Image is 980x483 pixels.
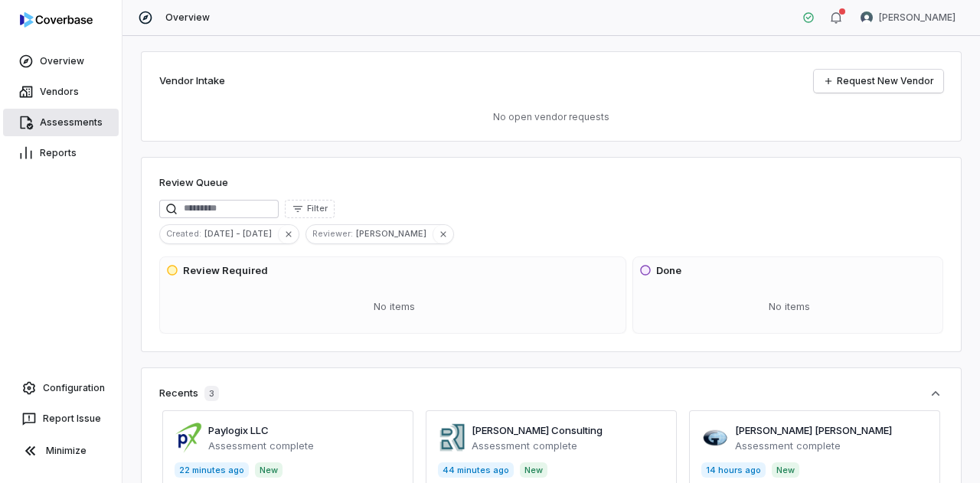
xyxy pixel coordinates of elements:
[3,109,119,136] a: Assessments
[814,70,943,93] a: Request New Vendor
[6,374,116,402] a: Configuration
[639,287,939,327] div: No items
[3,47,119,75] a: Overview
[183,263,268,279] h3: Review Required
[20,12,93,28] img: logo-D7KZi-bG.svg
[356,227,433,240] span: [PERSON_NAME]
[204,386,219,401] span: 3
[656,263,681,279] h3: Done
[165,11,210,24] span: Overview
[204,227,278,240] span: [DATE] - [DATE]
[159,73,225,89] h2: Vendor Intake
[159,175,228,191] h1: Review Queue
[166,287,622,327] div: No items
[6,436,116,466] button: Minimize
[851,6,965,29] button: Chadd Myers avatar[PERSON_NAME]
[6,405,116,432] button: Report Issue
[307,203,328,214] span: Filter
[861,11,873,24] img: Chadd Myers avatar
[159,386,943,401] button: Recents3
[3,78,119,106] a: Vendors
[3,139,119,167] a: Reports
[208,424,269,436] a: Paylogix LLC
[879,11,955,24] span: [PERSON_NAME]
[159,386,219,401] div: Recents
[160,227,204,240] span: Created :
[285,200,335,218] button: Filter
[306,227,356,240] span: Reviewer :
[735,424,892,436] a: [PERSON_NAME] [PERSON_NAME]
[472,424,603,436] a: [PERSON_NAME] Consulting
[159,111,943,123] p: No open vendor requests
